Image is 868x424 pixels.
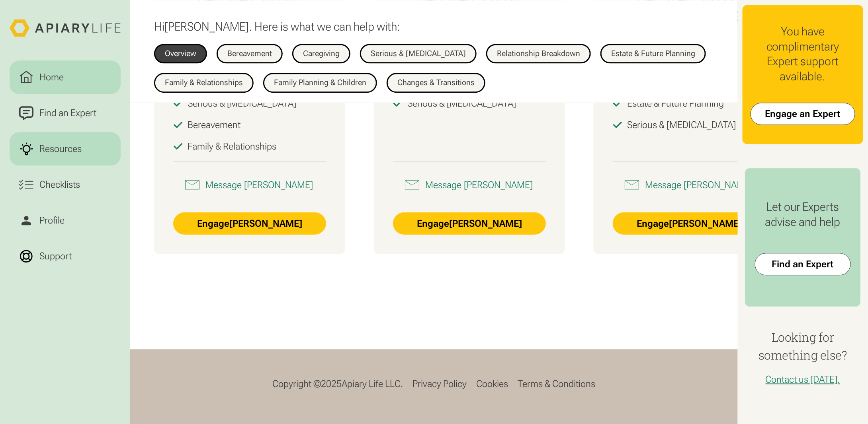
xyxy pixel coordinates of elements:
span: [PERSON_NAME] [164,19,249,33]
a: Home [10,60,121,94]
div: Estate & Future Planning [611,50,695,58]
div: Family & Relationships [165,79,243,87]
a: Find an Expert [10,96,121,130]
div: Message [645,179,681,191]
a: Engage[PERSON_NAME] [173,212,326,235]
div: Copyright © Apiary Life LLC. [273,378,403,390]
a: Cookies [477,378,508,390]
div: Caregiving [303,50,340,58]
a: Contact us [DATE]. [766,374,840,385]
a: Engage[PERSON_NAME] [613,212,766,235]
a: Estate & Future Planning [600,44,706,64]
a: Engage[PERSON_NAME] [393,212,546,235]
a: Serious & [MEDICAL_DATA] [360,44,477,64]
a: Overview [154,44,207,64]
a: Relationship Breakdown [486,44,591,64]
a: Caregiving [292,44,350,64]
span: 2025 [321,378,342,389]
a: Privacy Policy [413,378,467,390]
a: Engage an Expert [751,103,855,125]
div: Serious & [MEDICAL_DATA] [371,50,466,58]
a: Checklists [10,168,121,201]
div: Message [425,179,461,191]
a: Bereavement [217,44,283,64]
div: Estate & Future Planning [627,97,724,109]
div: [PERSON_NAME] [464,179,533,191]
div: [PERSON_NAME] [684,179,753,191]
div: You have complimentary Expert support available. [752,24,854,84]
a: Support [10,239,121,273]
div: Profile [37,213,67,228]
div: Let our Experts advise and help [755,199,851,229]
div: Support [37,249,74,263]
div: Changes & Transitions [397,79,475,87]
a: Changes & Transitions [387,73,485,93]
div: Family & Relationships [188,140,276,152]
div: Bereavement [227,50,272,58]
div: Message [205,179,242,191]
div: [PERSON_NAME] [244,179,313,191]
div: Bereavement [188,119,240,131]
div: Find an Expert [37,106,99,120]
a: Family Planning & Children [263,73,377,93]
div: Serious & [MEDICAL_DATA] [627,119,736,131]
div: Serious & [MEDICAL_DATA] [188,97,296,109]
a: Message[PERSON_NAME] [393,177,546,193]
div: Resources [37,142,84,156]
a: Find an Expert [755,253,851,275]
a: Message[PERSON_NAME] [173,177,326,193]
div: Family Planning & Children [274,79,366,87]
a: Profile [10,204,121,237]
p: Hi . Here is what we can help with: [154,19,400,34]
h4: Looking for something else? [743,328,863,364]
a: Resources [10,132,121,165]
div: Serious & [MEDICAL_DATA] [407,97,516,109]
div: Relationship Breakdown [497,50,580,58]
a: Message[PERSON_NAME] [613,177,766,193]
a: Terms & Conditions [518,378,596,390]
div: Home [37,70,66,84]
div: Checklists [37,177,82,192]
a: Family & Relationships [154,73,254,93]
